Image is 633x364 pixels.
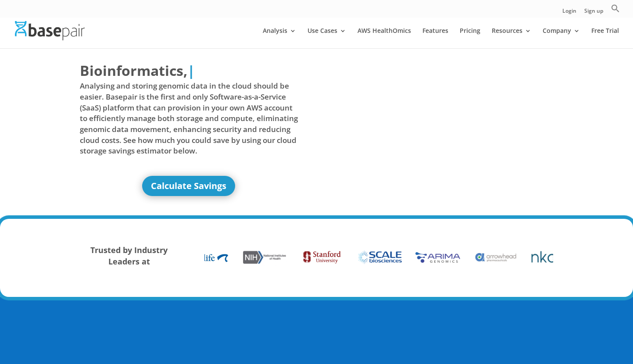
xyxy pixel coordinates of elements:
[358,28,411,48] a: AWS HealthOmics
[460,28,480,48] a: Pricing
[80,61,187,81] span: Bioinformatics,
[142,176,235,196] a: Calculate Savings
[15,21,85,40] img: Basepair
[308,28,346,48] a: Use Cases
[187,61,195,80] span: |
[323,61,542,183] iframe: Basepair - NGS Analysis Simplified
[591,28,619,48] a: Free Trial
[80,81,298,156] span: Analysing and storing genomic data in the cloud should be easier. Basepair is the first and only ...
[584,8,603,18] a: Sign up
[543,28,580,48] a: Company
[611,4,620,18] a: Search Icon Link
[562,8,576,18] a: Login
[492,28,531,48] a: Resources
[611,4,620,13] svg: Search
[263,28,296,48] a: Analysis
[90,245,168,267] strong: Trusted by Industry Leaders at
[422,28,448,48] a: Features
